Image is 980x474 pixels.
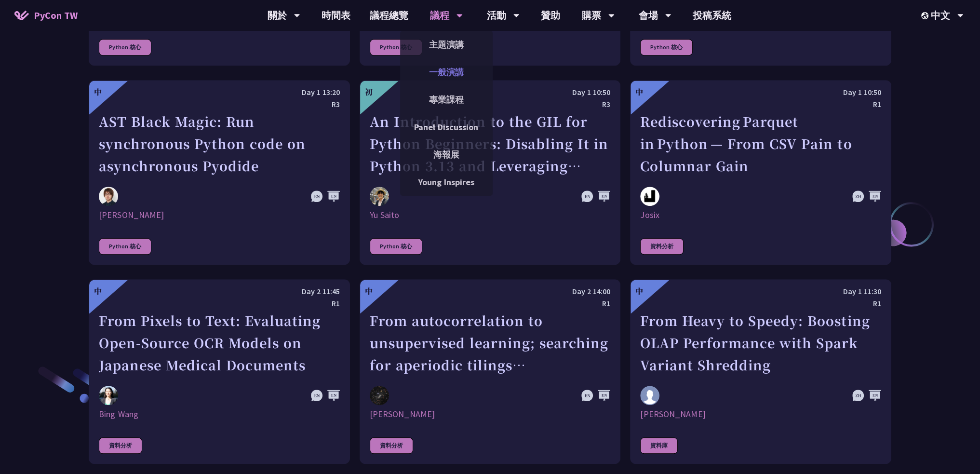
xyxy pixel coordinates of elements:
[99,298,340,310] div: R1
[99,437,142,454] div: 資料分析
[89,279,350,464] a: 中 Day 2 11:45 R1 From Pixels to Text: Evaluating Open-Source OCR Models on Japanese Medical Docum...
[99,86,340,98] div: Day 1 13:20
[370,285,611,298] div: Day 2 14:00
[370,238,422,255] div: Python 核心
[360,279,621,464] a: 中 Day 2 14:00 R1 From autocorrelation to unsupervised learning; searching for aperiodic tilings (...
[635,285,643,297] div: 中
[640,86,881,98] div: Day 1 10:50
[99,110,340,177] div: AST Black Magic: Run synchronous Python code on asynchronous Pyodide
[640,39,693,55] div: Python 核心
[99,209,340,221] div: [PERSON_NAME]
[89,80,350,265] a: 中 Day 1 13:20 R3 AST Black Magic: Run synchronous Python code on asynchronous Pyodide Yuichiro Ta...
[99,187,118,206] img: Yuichiro Tachibana
[640,110,881,177] div: Rediscovering Parquet in Python — From CSV Pain to Columnar Gain
[370,298,611,310] div: R1
[640,437,678,454] div: 資料庫
[400,116,493,138] a: Panel Discussion
[94,285,102,297] div: 中
[400,88,493,111] a: 專業課程
[400,61,493,83] a: 一般演講
[34,8,78,23] span: PyCon TW
[400,143,493,166] a: 海報展
[635,86,643,98] div: 中
[640,238,684,255] div: 資料分析
[640,98,881,110] div: R1
[99,238,151,255] div: Python 核心
[640,408,881,420] div: [PERSON_NAME]
[94,86,102,98] div: 中
[640,298,881,310] div: R1
[370,437,413,454] div: 資料分析
[630,279,891,464] a: 中 Day 1 11:30 R1 From Heavy to Speedy: Boosting OLAP Performance with Spark Variant Shredding Wei...
[400,171,493,193] a: Young Inspires
[630,80,891,265] a: 中 Day 1 10:50 R1 Rediscovering Parquet in Python — From CSV Pain to Columnar Gain Josix Josix 資料分析
[14,11,29,20] img: Home icon of PyCon TW 2025
[370,386,389,406] img: David Mikolas
[400,33,493,56] a: 主題演講
[99,98,340,110] div: R3
[99,408,340,420] div: Bing Wang
[360,80,621,265] a: 初 Day 1 10:50 R3 An Introduction to the GIL for Python Beginners: Disabling It in Python 3.13 and...
[370,39,422,55] div: Python 核心
[99,285,340,298] div: Day 2 11:45
[99,39,151,55] div: Python 核心
[370,110,611,177] div: An Introduction to the GIL for Python Beginners: Disabling It in Python 3.13 and Leveraging Concu...
[921,12,931,19] img: Locale Icon
[640,310,881,376] div: From Heavy to Speedy: Boosting OLAP Performance with Spark Variant Shredding
[640,209,881,221] div: Josix
[370,187,389,206] img: Yu Saito
[370,408,611,420] div: [PERSON_NAME]
[365,285,373,297] div: 中
[640,285,881,298] div: Day 1 11:30
[5,3,87,27] a: PyCon TW
[370,209,611,221] div: Yu Saito
[365,86,373,98] div: 初
[99,310,340,376] div: From Pixels to Text: Evaluating Open-Source OCR Models on Japanese Medical Documents
[640,386,659,405] img: Wei Jun Cheng
[370,310,611,376] div: From autocorrelation to unsupervised learning; searching for aperiodic tilings (quasicrystals) in...
[99,386,118,405] img: Bing Wang
[640,187,659,206] img: Josix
